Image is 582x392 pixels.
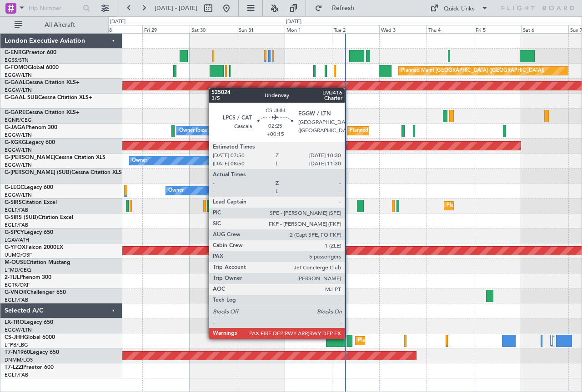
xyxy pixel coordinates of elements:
a: G-SPCYLegacy 650 [5,230,53,235]
div: Sat 30 [190,25,237,33]
a: EGLF/FAB [5,207,28,213]
a: T7-N1960Legacy 650 [5,350,59,355]
span: G-VNOR [5,290,27,295]
div: Planned Maint [GEOGRAPHIC_DATA] ([GEOGRAPHIC_DATA]) [350,124,493,138]
a: T7-LZZIPraetor 600 [5,365,54,370]
a: M-OUSECitation Mustang [5,260,70,265]
a: EGLF/FAB [5,372,28,378]
a: G-VNORChallenger 650 [5,290,66,295]
span: CS-JHH [5,335,24,340]
span: [DATE] - [DATE] [155,4,197,12]
div: Planned Maint Athens ([PERSON_NAME] Intl) [221,229,326,243]
a: G-[PERSON_NAME]Cessna Citation XLS [5,155,105,160]
a: EGGW/LTN [5,132,32,139]
span: G-KGKG [5,140,26,145]
a: EGGW/LTN [5,192,32,198]
a: EGNR/CEG [5,117,32,124]
a: EGSS/STN [5,57,29,64]
span: G-[PERSON_NAME] (SUB) [5,170,71,175]
span: M-OUSE [5,260,26,265]
span: G-SIRS (SUB) [5,215,38,220]
a: UUMO/OSF [5,252,32,258]
span: G-ENRG [5,50,26,55]
a: CS-JHHGlobal 6000 [5,335,55,340]
span: LX-TRO [5,320,24,325]
a: G-GAALCessna Citation XLS+ [5,80,80,85]
div: Sun 31 [237,25,284,33]
a: G-LEGCLegacy 600 [5,185,53,190]
div: Quick Links [444,5,475,14]
a: LX-TROLegacy 650 [5,320,53,325]
span: G-GARE [5,110,25,115]
a: G-[PERSON_NAME] (SUB)Cessna Citation XLS [5,170,122,175]
a: EGLF/FAB [5,222,28,228]
span: Refresh [324,5,362,11]
div: [DATE] [286,18,301,26]
a: 2-TIJLPhenom 300 [5,275,51,280]
a: EGGW/LTN [5,327,32,333]
div: Owner [168,184,184,198]
a: G-GARECessna Citation XLS+ [5,110,80,115]
a: G-KGKGLegacy 600 [5,140,55,145]
span: T7-LZZI [5,365,23,370]
button: All Aircraft [10,18,99,32]
a: LFMD/CEQ [5,267,31,273]
div: Owner [132,154,147,168]
div: Cleaning [GEOGRAPHIC_DATA] ([PERSON_NAME] Intl) [255,229,383,243]
div: Mon 1 [285,25,332,33]
div: Planned Maint [GEOGRAPHIC_DATA] ([GEOGRAPHIC_DATA]) [401,64,544,78]
a: EGGW/LTN [5,162,32,169]
span: G-GAAL [5,80,25,85]
span: G-SPCY [5,230,24,235]
span: G-YFOX [5,245,25,250]
a: G-GAAL SUBCessna Citation XLS+ [5,95,92,100]
span: 2-TIJL [5,275,20,280]
button: Quick Links [426,1,493,15]
span: T7-N1960 [5,350,30,355]
div: Sat 6 [521,25,568,33]
a: EGLF/FAB [5,297,28,303]
a: G-FOMOGlobal 6000 [5,65,59,70]
div: Wed 3 [379,25,426,33]
span: G-[PERSON_NAME] [5,155,55,160]
div: Owner Ibiza [179,124,207,138]
a: LFPB/LBG [5,342,28,348]
span: All Aircraft [24,22,96,28]
a: G-SIRS (SUB)Citation Excel [5,215,73,220]
a: G-ENRGPraetor 600 [5,50,56,55]
span: G-GAAL SUB [5,95,38,100]
div: Tue 2 [332,25,379,33]
a: EGGW/LTN [5,72,32,79]
a: DNMM/LOS [5,357,33,363]
a: G-YFOXFalcon 2000EX [5,245,63,250]
div: Thu 28 [95,25,142,33]
div: [DATE] [110,18,125,26]
div: Planned Maint [GEOGRAPHIC_DATA] ([GEOGRAPHIC_DATA]) [358,334,501,347]
a: EGGW/LTN [5,87,32,94]
span: G-FOMO [5,65,28,70]
span: G-SIRS [5,200,22,205]
a: EGGW/LTN [5,147,32,154]
span: G-LEGC [5,185,24,190]
a: LGAV/ATH [5,237,29,243]
a: G-SIRSCitation Excel [5,200,57,205]
input: Trip Number [28,1,80,15]
span: G-JAGA [5,125,25,130]
a: G-JAGAPhenom 300 [5,125,57,130]
div: Thu 4 [426,25,474,33]
a: EGTK/OXF [5,282,30,288]
div: Fri 5 [474,25,521,33]
div: Fri 29 [142,25,190,33]
button: Refresh [311,1,365,15]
